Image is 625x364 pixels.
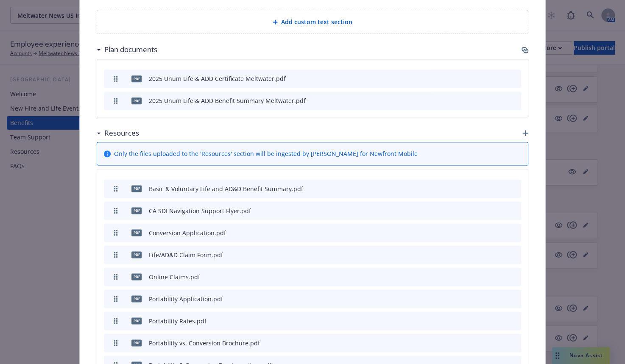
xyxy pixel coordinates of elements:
[131,229,142,236] span: pdf
[497,184,504,193] button: preview file
[131,75,142,82] span: pdf
[131,317,142,324] span: pdf
[483,206,490,215] button: download file
[149,184,303,193] div: Basic & Voluntary Life and AD&D Benefit Summary.pdf
[131,207,142,214] span: pdf
[149,317,206,325] div: Portability Rates.pdf
[511,74,518,83] button: archive file
[497,272,504,281] button: preview file
[497,74,504,83] button: preview file
[131,97,142,104] span: pdf
[97,10,528,34] div: Add custom text section
[511,184,518,193] button: archive file
[497,228,504,237] button: preview file
[97,44,157,55] div: Plan documents
[149,339,260,347] div: Portability vs. Conversion Brochure.pdf
[483,295,490,303] button: download file
[149,96,306,105] div: 2025 Unum Life & ADD Benefit Summary Meltwater.pdf
[497,96,504,105] button: preview file
[131,185,142,192] span: pdf
[149,206,251,215] div: CA SDI Navigation Support Flyer.pdf
[497,206,504,215] button: preview file
[131,295,142,302] span: pdf
[511,272,518,281] button: archive file
[131,339,142,346] span: pdf
[511,339,518,347] button: archive file
[149,74,286,83] div: 2025 Unum Life & ADD Certificate Meltwater.pdf
[483,74,490,83] button: download file
[131,251,142,258] span: pdf
[104,128,139,139] h3: Resources
[511,250,518,259] button: archive file
[149,228,226,237] div: Conversion Application.pdf
[511,228,518,237] button: archive file
[497,339,504,347] button: preview file
[483,250,490,259] button: download file
[149,295,223,303] div: Portability Application.pdf
[497,250,504,259] button: preview file
[497,317,504,325] button: preview file
[114,149,418,158] span: Only the files uploaded to the 'Resources' section will be ingested by [PERSON_NAME] for Newfront...
[483,339,490,347] button: download file
[483,228,490,237] button: download file
[131,273,142,280] span: pdf
[511,295,518,303] button: archive file
[149,272,200,281] div: Online Claims.pdf
[511,317,518,325] button: archive file
[483,317,490,325] button: download file
[497,295,504,303] button: preview file
[483,96,490,105] button: download file
[104,44,157,55] h3: Plan documents
[483,272,490,281] button: download file
[97,128,139,139] div: Resources
[149,250,223,259] div: Life/AD&D Claim Form.pdf
[511,96,518,105] button: archive file
[281,17,352,26] span: Add custom text section
[511,206,518,215] button: archive file
[483,184,490,193] button: download file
